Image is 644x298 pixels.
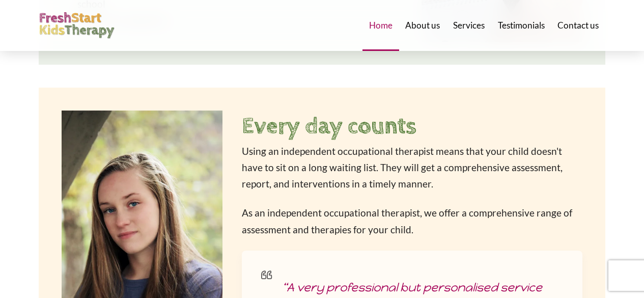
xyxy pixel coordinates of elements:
span: Contact us [557,21,599,30]
p: As an independent occupational therapist, we offer a comprehensive range of assessment and therap... [242,205,582,238]
h2: Every day counts [242,111,582,143]
span: About us [405,21,440,30]
p: Using an independent occupational therapist means that your child doesn't have to sit on a long w... [242,143,582,193]
span: Testimonials [498,21,545,30]
span: Services [453,21,485,30]
img: FreshStart Kids Therapy logo [39,12,115,39]
span: Home [369,21,393,30]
